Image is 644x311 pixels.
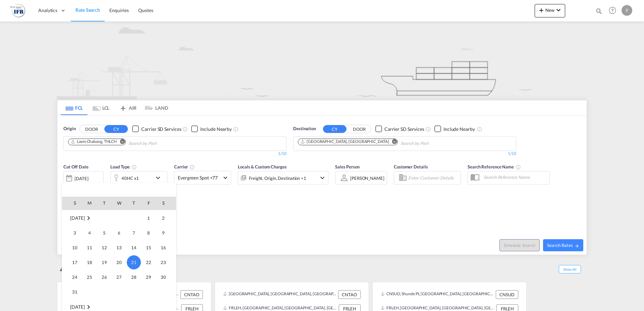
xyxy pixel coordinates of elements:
td: Sunday August 10 2025 [62,240,82,255]
td: Monday August 4 2025 [82,225,97,240]
span: 20 [112,256,126,269]
td: Tuesday August 26 2025 [97,270,112,284]
span: 27 [112,270,126,284]
td: Wednesday August 13 2025 [112,240,126,255]
td: August 2025 [62,210,112,225]
td: Tuesday August 19 2025 [97,255,112,270]
td: Sunday August 31 2025 [62,284,82,300]
span: [DATE] [70,304,85,310]
td: Friday August 8 2025 [141,225,156,240]
span: 26 [98,270,111,284]
span: 24 [68,270,82,284]
th: S [62,197,82,210]
span: 7 [127,226,141,240]
td: Monday August 11 2025 [82,240,97,255]
td: Monday August 18 2025 [82,255,97,270]
th: M [82,197,97,210]
td: Monday August 25 2025 [82,270,97,284]
span: 5 [98,226,111,240]
span: 14 [127,241,141,254]
td: Tuesday August 5 2025 [97,225,112,240]
td: Wednesday August 6 2025 [112,225,126,240]
span: 25 [83,270,96,284]
td: Friday August 22 2025 [141,255,156,270]
td: Thursday August 21 2025 [126,255,141,270]
span: 10 [68,241,82,254]
tr: Week 2 [62,225,176,240]
span: 15 [142,241,155,254]
td: Wednesday August 27 2025 [112,270,126,284]
th: F [141,197,156,210]
td: Thursday August 7 2025 [126,225,141,240]
span: 17 [68,256,82,269]
td: Tuesday August 12 2025 [97,240,112,255]
td: Sunday August 17 2025 [62,255,82,270]
span: 8 [142,226,155,240]
tr: Week 5 [62,270,176,284]
span: 13 [112,241,126,254]
span: 6 [112,226,126,240]
th: T [126,197,141,210]
tr: Week 3 [62,240,176,255]
span: 19 [98,256,111,269]
td: Sunday August 3 2025 [62,225,82,240]
span: 1 [142,211,155,225]
td: Saturday August 30 2025 [156,270,176,284]
span: 23 [157,256,170,269]
span: 4 [83,226,96,240]
span: 29 [142,270,155,284]
span: 21 [127,255,141,269]
span: 11 [83,241,96,254]
th: W [112,197,126,210]
th: T [97,197,112,210]
span: 30 [157,270,170,284]
td: Wednesday August 20 2025 [112,255,126,270]
td: Saturday August 9 2025 [156,225,176,240]
span: 16 [157,241,170,254]
td: Sunday August 24 2025 [62,270,82,284]
tr: Week 4 [62,255,176,270]
span: 22 [142,256,155,269]
th: S [156,197,176,210]
span: [DATE] [70,215,85,221]
td: Saturday August 2 2025 [156,210,176,225]
span: 31 [68,285,82,299]
td: Thursday August 28 2025 [126,270,141,284]
span: 9 [157,226,170,240]
span: 12 [98,241,111,254]
td: Friday August 15 2025 [141,240,156,255]
tr: Week 1 [62,210,176,225]
span: 3 [68,226,82,240]
td: Friday August 29 2025 [141,270,156,284]
span: 2 [157,211,170,225]
span: 18 [83,256,96,269]
span: 28 [127,270,141,284]
td: Saturday August 23 2025 [156,255,176,270]
td: Friday August 1 2025 [141,210,156,225]
tr: Week 6 [62,284,176,300]
td: Saturday August 16 2025 [156,240,176,255]
td: Thursday August 14 2025 [126,240,141,255]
